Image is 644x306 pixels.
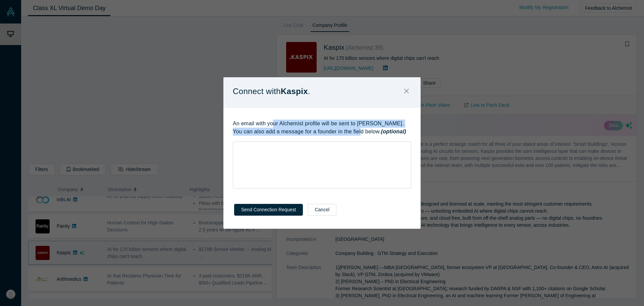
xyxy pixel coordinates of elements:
div: rdw-wrapper [233,141,411,188]
button: Send Connection Request [234,204,303,216]
p: An email with your Alchemist profile will be sent to [PERSON_NAME]. You can also add a message fo... [233,120,411,136]
strong: Kaspix [281,87,308,96]
p: Connect with . [233,84,310,98]
strong: (optional) [381,129,406,134]
button: Cancel [308,204,336,216]
button: Close [399,84,414,99]
div: rdw-editor [237,144,407,151]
